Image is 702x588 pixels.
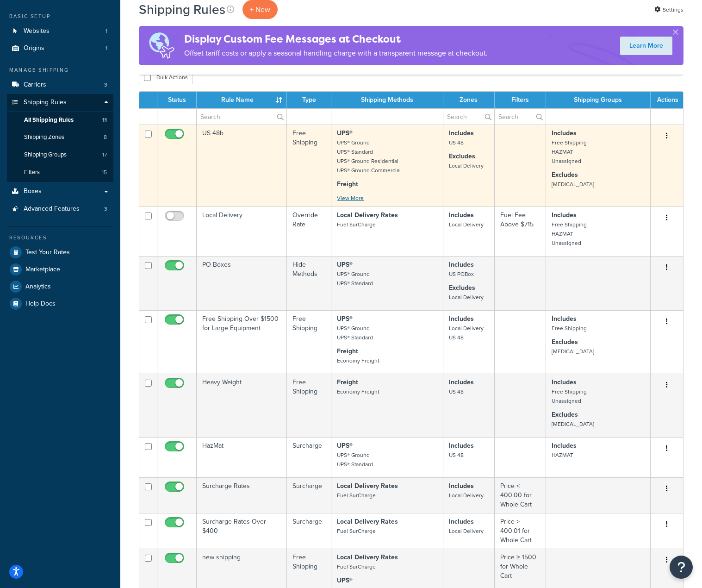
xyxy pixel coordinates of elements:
[7,200,113,218] a: Advanced Features 3
[102,116,107,124] span: 11
[552,377,577,387] strong: Includes
[24,81,46,89] span: Carriers
[7,261,113,278] a: Marketplace
[25,249,70,256] span: Test Your Rates
[24,205,80,213] span: Advanced Features
[35,55,83,61] div: Domain Overview
[495,206,546,256] td: Fuel Fee Above $715
[443,92,495,108] th: Zones
[552,337,578,347] strong: Excludes
[287,374,331,437] td: Free Shipping
[337,357,379,365] small: Economy Freight
[7,146,113,163] a: Shipping Groups 17
[337,346,358,356] strong: Freight
[337,552,398,562] strong: Local Delivery Rates
[104,205,107,213] span: 3
[337,441,353,450] strong: UPS®
[337,575,353,585] strong: UPS®
[24,116,74,124] span: All Shipping Rules
[24,151,67,159] span: Shipping Groups
[552,314,577,324] strong: Includes
[449,314,474,324] strong: Includes
[449,527,484,535] small: Local Delivery
[25,266,60,274] span: Marketplace
[654,3,683,16] a: Settings
[443,109,494,125] input: Search
[337,314,353,324] strong: UPS®
[449,151,475,161] strong: Excludes
[337,517,398,526] strong: Local Delivery Rates
[7,129,113,146] li: Shipping Zones
[337,491,376,500] small: Fuel SurCharge
[449,260,474,269] strong: Includes
[337,220,376,229] small: Fuel SurCharge
[552,451,573,459] small: HAZMAT
[552,388,587,405] small: Free Shipping Unassigned
[449,210,474,220] strong: Includes
[337,563,376,571] small: Fuel SurCharge
[157,92,197,108] th: Status
[139,70,193,84] button: Bulk Actions
[25,54,32,61] img: tab_domain_overview_orange.svg
[24,99,67,106] span: Shipping Rules
[337,451,373,469] small: UPS® Ground UPS® Standard
[7,146,113,163] li: Shipping Groups
[92,54,99,61] img: tab_keywords_by_traffic_grey.svg
[449,377,474,387] strong: Includes
[7,23,113,40] li: Websites
[287,206,331,256] td: Override Rate
[287,92,331,108] th: Type
[7,112,113,129] a: All Shipping Rules 11
[552,170,578,180] strong: Excludes
[449,324,484,342] small: Local Delivery US 48
[449,491,484,500] small: Local Delivery
[106,44,107,52] span: 1
[139,0,225,19] h1: Shipping Rules
[7,164,113,181] a: Filters 15
[552,441,577,450] strong: Includes
[670,556,693,579] button: Open Resource Center
[552,138,587,165] small: Free Shipping HAZMAT Unassigned
[449,220,484,229] small: Local Delivery
[449,481,474,491] strong: Includes
[7,244,113,261] a: Test Your Rates
[552,324,587,332] small: Free Shipping
[7,183,113,200] a: Boxes
[546,92,651,108] th: Shipping Groups
[24,188,42,195] span: Boxes
[102,151,107,159] span: 17
[287,310,331,374] td: Free Shipping
[337,138,401,175] small: UPS® Ground UPS® Standard UPS® Ground Residential UPS® Ground Commercial
[449,138,464,147] small: US 48
[24,24,102,31] div: Domain: [DOMAIN_NAME]
[449,441,474,450] strong: Includes
[651,92,683,108] th: Actions
[7,234,113,242] div: Resources
[7,278,113,295] a: Analytics
[337,527,376,535] small: Fuel SurCharge
[7,295,113,312] a: Help Docs
[337,481,398,491] strong: Local Delivery Rates
[15,24,22,31] img: website_grey.svg
[197,109,286,125] input: Search
[197,92,287,108] th: Rule Name : activate to sort column ascending
[620,37,672,55] a: Learn More
[287,437,331,477] td: Surcharge
[552,420,594,428] small: [MEDICAL_DATA]
[197,437,287,477] td: HazMat
[552,210,577,220] strong: Includes
[184,47,488,60] p: Offset tariff costs or apply a seasonal handling charge with a transparent message at checkout.
[26,15,45,22] div: v 4.0.25
[197,477,287,513] td: Surcharge Rates
[331,92,443,108] th: Shipping Methods
[337,324,373,342] small: UPS® Ground UPS® Standard
[24,44,44,52] span: Origins
[337,210,398,220] strong: Local Delivery Rates
[449,388,464,396] small: US 48
[25,283,51,291] span: Analytics
[7,164,113,181] li: Filters
[197,206,287,256] td: Local Delivery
